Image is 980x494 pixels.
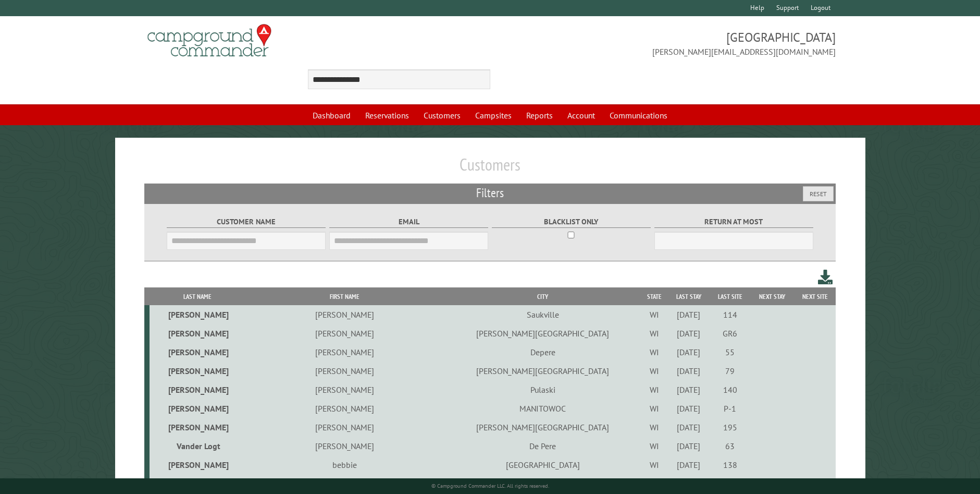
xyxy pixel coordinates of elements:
div: [DATE] [669,441,708,451]
td: [PERSON_NAME] [150,380,245,399]
img: Campground Commander [144,20,275,61]
td: WI [641,343,667,362]
td: [PERSON_NAME] [245,399,444,418]
td: [PERSON_NAME] [245,474,444,493]
a: Customers [417,105,467,125]
td: 82 [710,474,751,493]
td: [PERSON_NAME] [150,474,245,493]
td: 79 [710,362,751,380]
td: WI [641,380,667,399]
td: WI [641,305,667,324]
td: [PERSON_NAME][GEOGRAPHIC_DATA] [444,418,641,437]
td: WI [641,418,667,437]
td: [PERSON_NAME] [245,343,444,362]
td: 140 [710,380,751,399]
div: [DATE] [669,366,708,376]
th: First Name [245,287,444,306]
td: Depere [444,343,641,362]
label: Blacklist only [492,216,651,228]
td: [PERSON_NAME] [150,343,245,362]
a: Dashboard [306,105,357,125]
td: 138 [710,455,751,474]
td: 114 [710,305,751,324]
td: [PERSON_NAME][GEOGRAPHIC_DATA] [444,362,641,380]
td: 55 [710,343,751,362]
td: [PERSON_NAME] [245,324,444,343]
td: [PERSON_NAME] [245,380,444,399]
td: WI [641,399,667,418]
td: Vander Logt [150,437,245,455]
th: State [641,287,667,306]
div: [DATE] [669,403,708,414]
label: Email [329,216,489,228]
td: [GEOGRAPHIC_DATA] [444,455,641,474]
span: [GEOGRAPHIC_DATA] [PERSON_NAME][EMAIL_ADDRESS][DOMAIN_NAME] [490,29,836,58]
div: [DATE] [669,460,708,470]
th: City [444,287,641,306]
td: [PERSON_NAME][GEOGRAPHIC_DATA] [444,474,641,493]
a: Communications [603,105,674,125]
td: [PERSON_NAME] [245,418,444,437]
td: WI [641,362,667,380]
td: [PERSON_NAME] [245,305,444,324]
td: Pulaski [444,380,641,399]
a: Campsites [469,105,518,125]
button: Reset [803,186,834,201]
div: [DATE] [669,309,708,320]
div: [DATE] [669,328,708,339]
a: Account [561,105,601,125]
div: [DATE] [669,422,708,432]
a: Reports [520,105,559,125]
td: bebbie [245,455,444,474]
td: WI [641,455,667,474]
td: [PERSON_NAME] [150,418,245,437]
a: Download this customer list (.csv) [818,268,833,287]
td: [PERSON_NAME] [245,437,444,455]
td: 63 [710,437,751,455]
small: © Campground Commander LLC. All rights reserved. [431,483,549,489]
td: GR6 [710,324,751,343]
td: 195 [710,418,751,437]
td: [PERSON_NAME] [150,362,245,380]
th: Last Stay [668,287,710,306]
td: [PERSON_NAME] [150,305,245,324]
th: Last Site [710,287,751,306]
th: Next Site [794,287,836,306]
label: Customer Name [167,216,326,228]
td: WI [641,324,667,343]
td: [PERSON_NAME] [150,324,245,343]
div: [DATE] [669,347,708,357]
td: P-1 [710,399,751,418]
div: [DATE] [669,384,708,395]
td: Saukville [444,305,641,324]
a: Reservations [359,105,415,125]
td: [PERSON_NAME] [245,362,444,380]
h1: Customers [144,154,836,183]
h2: Filters [144,184,836,203]
td: [PERSON_NAME] [150,455,245,474]
td: WI [641,437,667,455]
td: [PERSON_NAME] [150,399,245,418]
label: Return at most [654,216,814,228]
td: WI [641,474,667,493]
td: [PERSON_NAME][GEOGRAPHIC_DATA] [444,324,641,343]
th: Last Name [150,287,245,306]
td: MANITOWOC [444,399,641,418]
th: Next Stay [751,287,794,306]
td: De Pere [444,437,641,455]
